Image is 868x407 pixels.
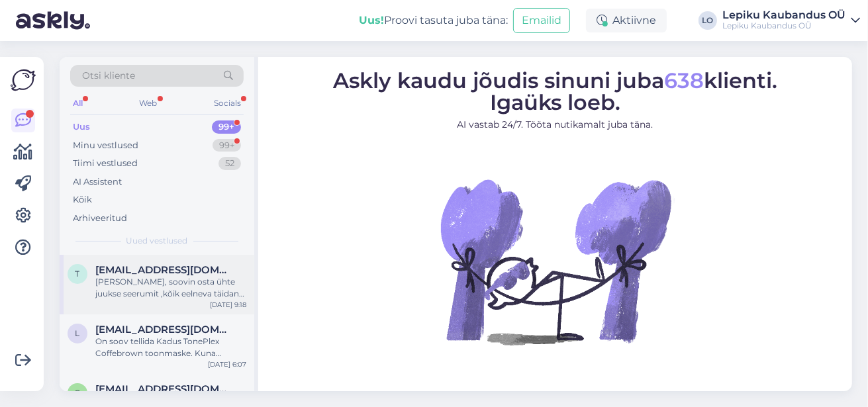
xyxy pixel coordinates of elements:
img: No Chat active [436,142,675,381]
span: triinupoopuu@gmail.com [95,264,233,276]
div: 99+ [213,139,241,152]
div: 52 [218,157,241,170]
div: Aktiivne [586,9,667,32]
div: 99+ [212,120,241,134]
span: Askly kaudu jõudis sinuni juba klienti. Igaüks loeb. [333,68,777,115]
button: Emailid [513,8,570,33]
div: Lepiku Kaubandus OÜ [722,10,845,21]
span: liis.sooaar@gmail.com [95,324,233,336]
div: All [70,95,85,112]
b: Uus! [359,14,384,26]
div: Kõik [73,193,92,206]
div: Tiimi vestlused [73,157,138,170]
p: AI vastab 24/7. Tööta nutikamalt juba täna. [333,118,777,132]
div: On soov tellida Kadus TonePlex Coffebrown toonmaske. Kuna saadavus piiratud siis kas 6tk saaksite... [95,336,246,359]
span: 638 [664,68,704,93]
div: [PERSON_NAME], soovin osta ühte juukse seerumit ,kõik eelneva täidan ära ,aga mul pole sooduskood... [95,276,246,300]
div: Web [137,95,160,112]
div: Proovi tasuta juba täna: [359,13,508,28]
div: [DATE] 9:18 [210,300,246,310]
span: geteveeris@gmail.com [95,383,233,395]
img: Askly Logo [11,68,36,93]
span: t [75,269,80,279]
div: Arhiveeritud [73,212,127,225]
span: g [75,388,81,398]
div: Minu vestlused [73,139,138,152]
a: Lepiku Kaubandus OÜLepiku Kaubandus OÜ [722,10,860,31]
div: Socials [211,95,244,112]
div: AI Assistent [73,175,122,189]
div: Uus [73,120,90,134]
span: l [75,328,80,338]
span: Uued vestlused [126,235,188,247]
div: LO [699,11,717,30]
div: [DATE] 6:07 [208,359,246,369]
div: Lepiku Kaubandus OÜ [722,21,845,31]
span: Otsi kliente [82,69,135,83]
